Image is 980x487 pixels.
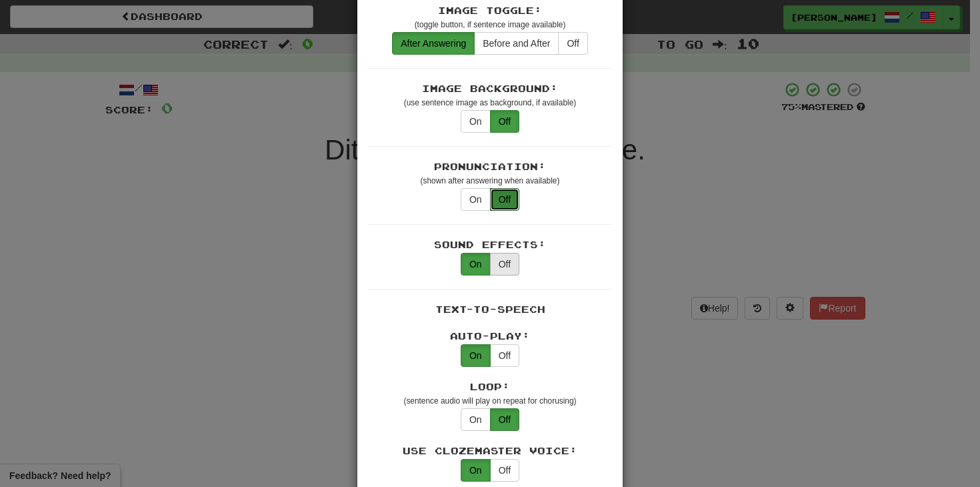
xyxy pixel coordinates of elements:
div: Text-to-speech looping [461,408,519,431]
button: Off [490,188,519,211]
small: (toggle button, if sentence image available) [415,20,566,29]
div: Image Background: [367,82,613,95]
button: On [461,253,491,276]
div: Pronunciation: [367,160,613,173]
div: Auto-Play: [367,330,613,343]
button: Off [490,110,519,133]
button: On [461,459,491,482]
button: Before and After [474,32,559,55]
button: On [461,344,491,367]
button: On [461,188,491,211]
div: Use Clozemaster text-to-speech [461,459,519,482]
button: Off [490,408,519,431]
button: Off [490,253,519,276]
button: Off [490,344,519,367]
button: On [461,110,491,133]
button: After Answering [392,32,475,55]
div: Text-to-speech auto-play [461,344,519,367]
div: Image Toggle: [367,4,613,17]
small: (use sentence image as background, if available) [404,98,576,107]
button: On [461,408,491,431]
div: Use Clozemaster Voice: [367,444,613,458]
div: Text-to-Speech [367,303,613,316]
div: translations [392,32,588,55]
div: Sound Effects: [367,238,613,252]
button: Off [558,32,587,55]
div: Loop: [367,380,613,394]
button: Off [490,459,519,482]
div: translations [461,110,519,133]
small: (shown after answering when available) [421,176,560,185]
small: (sentence audio will play on repeat for chorusing) [403,396,576,406]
